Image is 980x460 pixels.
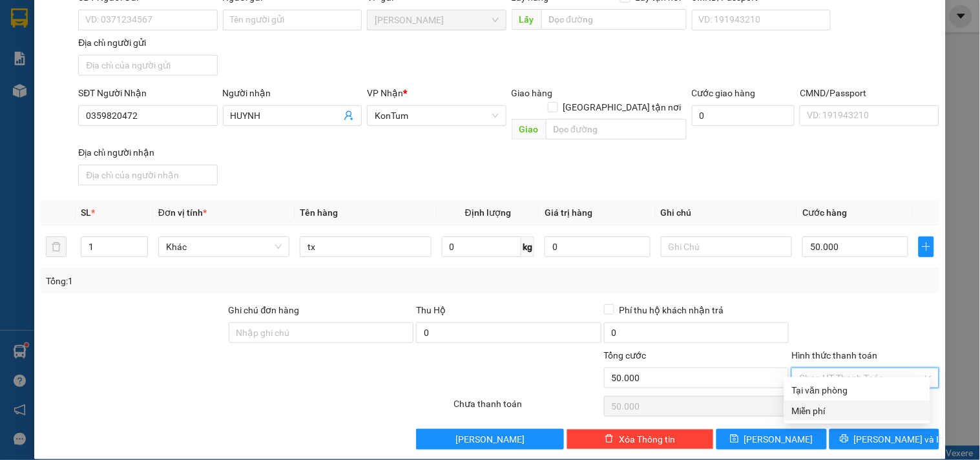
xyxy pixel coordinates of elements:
span: Xóa Thông tin [619,432,675,446]
div: Tại văn phòng [792,383,923,397]
input: Địa chỉ của người nhận [78,165,217,185]
span: Cước hàng [802,207,847,218]
button: delete [46,236,67,257]
label: Cước giao hàng [692,88,756,98]
span: SL [81,207,91,218]
input: Dọc đường [541,9,687,30]
span: Tên hàng [300,207,338,218]
span: printer [840,434,849,444]
span: [GEOGRAPHIC_DATA] tận nơi [558,100,687,114]
input: Ghi chú đơn hàng [229,322,414,343]
label: Hình thức thanh toán [791,350,877,361]
input: Dọc đường [546,119,687,140]
div: Chưa thanh toán [452,397,602,419]
span: Tổng cước [604,350,647,361]
span: Giao hàng [512,88,553,98]
input: Cước giao hàng [692,105,795,126]
input: Địa chỉ của người gửi [78,55,217,76]
input: 0 [545,236,651,257]
span: Định lượng [465,207,511,218]
div: Địa chỉ người nhận [78,145,217,160]
div: Miễn phí [792,404,923,418]
span: user-add [344,110,354,121]
div: Tổng: 1 [46,274,379,288]
span: [PERSON_NAME] [455,432,525,446]
span: delete [605,434,614,444]
span: plus [919,242,933,252]
span: VP Nhận [367,88,403,98]
div: SĐT Người Nhận [78,86,217,100]
span: Thu Hộ [416,305,446,315]
input: Ghi Chú [661,236,792,257]
span: [PERSON_NAME] [744,432,813,446]
div: Người nhận [223,86,362,100]
label: Ghi chú đơn hàng [229,305,300,315]
button: save[PERSON_NAME] [716,429,826,450]
span: Khác [166,237,282,256]
button: plus [919,236,934,257]
span: Giá trị hàng [545,207,592,218]
span: save [730,434,739,444]
th: Ghi chú [656,200,797,225]
span: Đơn vị tính [158,207,207,218]
span: [PERSON_NAME] và In [854,432,944,446]
span: KonTum [375,106,498,125]
input: VD: Bàn, Ghế [300,236,431,257]
button: deleteXóa Thông tin [567,429,714,450]
span: Giao [512,119,546,140]
button: [PERSON_NAME] [416,429,563,450]
span: Phí thu hộ khách nhận trả [614,303,729,317]
span: kg [521,236,534,257]
button: printer[PERSON_NAME] và In [829,429,939,450]
span: Lấy [512,9,541,30]
div: Địa chỉ người gửi [78,36,217,50]
span: Phổ Quang [375,10,498,30]
div: CMND/Passport [800,86,939,100]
